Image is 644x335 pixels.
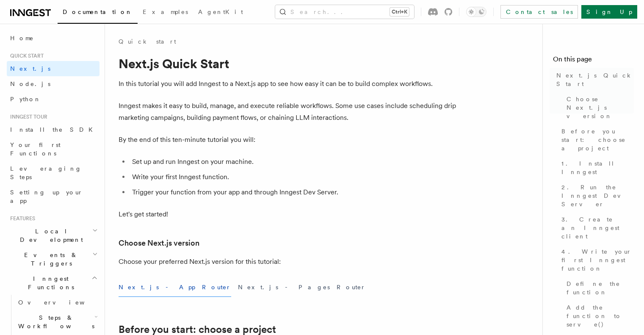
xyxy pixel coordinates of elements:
[561,159,634,176] span: 1. Install Inngest
[119,100,457,124] p: Inngest makes it easy to build, manage, and execute reliable workflows. Some use cases include sc...
[567,95,634,120] span: Choose Next.js version
[7,227,92,244] span: Local Development
[119,237,199,249] a: Choose Next.js version
[558,180,634,212] a: 2. Run the Inngest Dev Server
[119,134,457,146] p: By the end of this ten-minute tutorial you will:
[558,212,634,244] a: 3. Create an Inngest client
[466,7,486,17] button: Toggle dark mode
[18,299,105,306] span: Overview
[10,80,50,87] span: Node.js
[7,91,100,107] a: Python
[138,3,193,23] a: Examples
[15,313,94,330] span: Steps & Workflows
[15,310,100,334] button: Steps & Workflows
[10,165,82,180] span: Leveraging Steps
[561,183,634,208] span: 2. Run the Inngest Dev Server
[553,68,634,91] a: Next.js Quick Start
[558,124,634,156] a: Before you start: choose a project
[561,215,634,241] span: 3. Create an Inngest client
[7,215,35,222] span: Features
[119,256,457,268] p: Choose your preferred Next.js version for this tutorial:
[119,37,176,46] a: Quick start
[500,5,578,19] a: Contact sales
[130,186,457,198] li: Trigger your function from your app and through Inngest Dev Server.
[390,8,409,16] kbd: Ctrl+K
[58,3,138,24] a: Documentation
[7,122,100,137] a: Install the SDK
[558,244,634,276] a: 4. Write your first Inngest function
[581,5,637,19] a: Sign Up
[7,224,100,247] button: Local Development
[275,5,414,19] button: Search...Ctrl+K
[198,8,243,15] span: AgentKit
[63,8,133,15] span: Documentation
[7,76,100,91] a: Node.js
[7,251,92,268] span: Events & Triggers
[7,185,100,208] a: Setting up your app
[10,34,34,42] span: Home
[119,278,231,297] button: Next.js - App Router
[7,61,100,76] a: Next.js
[563,91,634,124] a: Choose Next.js version
[10,96,41,102] span: Python
[10,65,50,72] span: Next.js
[561,127,634,152] span: Before you start: choose a project
[119,56,457,71] h1: Next.js Quick Start
[10,126,98,133] span: Install the SDK
[563,276,634,300] a: Define the function
[15,295,100,310] a: Overview
[7,274,91,291] span: Inngest Functions
[7,137,100,161] a: Your first Functions
[567,303,634,329] span: Add the function to serve()
[119,208,457,220] p: Let's get started!
[7,271,100,295] button: Inngest Functions
[130,171,457,183] li: Write your first Inngest function.
[567,280,634,296] span: Define the function
[553,54,634,68] h4: On this page
[556,71,634,88] span: Next.js Quick Start
[130,156,457,168] li: Set up and run Inngest on your machine.
[563,300,634,332] a: Add the function to serve()
[7,53,44,59] span: Quick start
[7,30,100,46] a: Home
[7,114,47,120] span: Inngest tour
[7,161,100,185] a: Leveraging Steps
[143,8,188,15] span: Examples
[193,3,248,23] a: AgentKit
[7,247,100,271] button: Events & Triggers
[558,156,634,180] a: 1. Install Inngest
[561,247,634,273] span: 4. Write your first Inngest function
[10,189,83,204] span: Setting up your app
[238,278,366,297] button: Next.js - Pages Router
[10,141,61,157] span: Your first Functions
[119,78,457,90] p: In this tutorial you will add Inngest to a Next.js app to see how easy it can be to build complex...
